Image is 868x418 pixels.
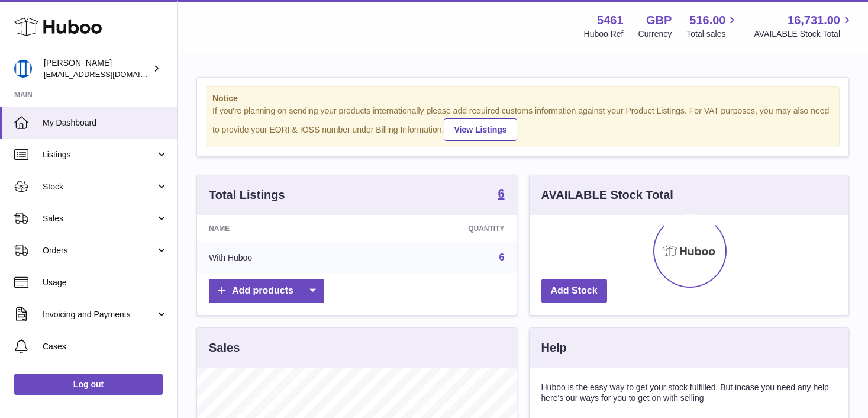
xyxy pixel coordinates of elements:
[44,57,150,80] div: [PERSON_NAME]
[444,118,517,141] a: View Listings
[209,279,324,303] a: Add products
[584,28,624,40] div: Huboo Ref
[498,188,504,200] strong: 6
[638,28,672,40] div: Currency
[209,187,285,203] h3: Total Listings
[541,382,837,404] p: Huboo is the easy way to get your stock fulfilled. But incase you need any help here's our ways f...
[209,340,240,356] h3: Sales
[754,12,854,40] a: 16,731.00 AVAILABLE Stock Total
[43,245,156,256] span: Orders
[499,252,505,262] a: 6
[212,105,833,141] div: If you're planning on sending your products internationally please add required customs informati...
[197,215,366,242] th: Name
[686,12,739,40] a: 516.00 Total sales
[14,374,163,395] a: Log out
[43,213,156,224] span: Sales
[43,309,156,320] span: Invoicing and Payments
[597,12,624,28] strong: 5461
[689,12,725,28] span: 516.00
[541,340,567,356] h3: Help
[44,69,174,79] span: [EMAIL_ADDRESS][DOMAIN_NAME]
[498,188,504,202] a: 6
[788,12,840,28] span: 16,731.00
[541,279,607,303] a: Add Stock
[43,117,168,128] span: My Dashboard
[43,149,156,160] span: Listings
[43,181,156,192] span: Stock
[686,28,739,40] span: Total sales
[541,187,673,203] h3: AVAILABLE Stock Total
[197,242,366,273] td: With Huboo
[366,215,517,242] th: Quantity
[646,12,672,28] strong: GBP
[14,60,32,78] img: oksana@monimoto.com
[754,28,854,40] span: AVAILABLE Stock Total
[43,277,168,288] span: Usage
[212,93,833,104] strong: Notice
[43,341,168,352] span: Cases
